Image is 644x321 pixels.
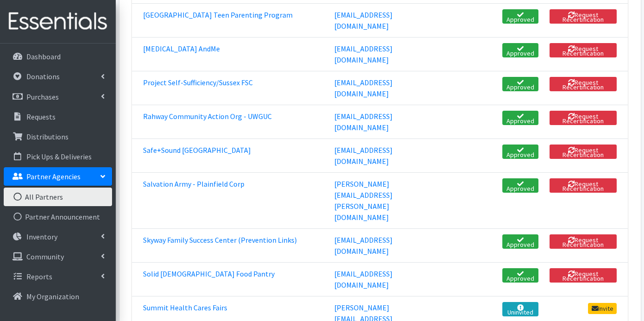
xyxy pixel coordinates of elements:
a: [MEDICAL_DATA] AndMe [143,44,220,53]
a: Partner Announcement [4,208,112,226]
a: Approved [502,234,538,249]
a: Approved [502,145,538,159]
button: Request Recertification [550,268,617,283]
a: Community [4,247,112,266]
a: [GEOGRAPHIC_DATA] Teen Parenting Program [143,10,293,19]
a: Invite [588,303,617,314]
a: Uninvited [502,302,538,316]
a: Distributions [4,127,112,146]
p: Partner Agencies [26,172,81,181]
button: Request Recertification [550,178,617,193]
button: Request Recertification [550,145,617,159]
a: Dashboard [4,47,112,66]
a: [EMAIL_ADDRESS][DOMAIN_NAME] [334,78,393,98]
a: Approved [502,268,538,283]
a: [EMAIL_ADDRESS][DOMAIN_NAME] [334,145,393,166]
a: [EMAIL_ADDRESS][DOMAIN_NAME] [334,10,393,31]
a: My Organization [4,287,112,306]
p: Community [26,252,64,261]
button: Request Recertification [550,111,617,125]
button: Request Recertification [550,43,617,57]
a: Donations [4,67,112,86]
p: Donations [26,72,60,81]
button: Request Recertification [550,234,617,249]
p: Reports [26,272,52,281]
a: Solid [DEMOGRAPHIC_DATA] Food Pantry [143,269,275,278]
a: Skyway Family Success Center (Prevention Links) [143,235,297,245]
img: HumanEssentials [4,6,112,37]
a: [PERSON_NAME][EMAIL_ADDRESS][PERSON_NAME][DOMAIN_NAME] [334,179,393,222]
a: Rahway Community Action Org - UWGUC [143,112,272,121]
a: [EMAIL_ADDRESS][DOMAIN_NAME] [334,269,393,290]
a: Approved [502,111,538,125]
p: Requests [26,112,56,121]
p: Dashboard [26,52,61,61]
button: Request Recertification [550,9,617,24]
a: [EMAIL_ADDRESS][DOMAIN_NAME] [334,44,393,64]
a: Approved [502,178,538,193]
a: [EMAIL_ADDRESS][DOMAIN_NAME] [334,112,393,132]
a: Pick Ups & Deliveries [4,147,112,166]
a: Purchases [4,88,112,106]
a: Approved [502,43,538,57]
a: Safe+Sound [GEOGRAPHIC_DATA] [143,145,251,155]
a: Project Self-Sufficiency/Sussex FSC [143,78,253,87]
a: Requests [4,107,112,126]
a: Approved [502,77,538,91]
a: Reports [4,267,112,286]
p: Pick Ups & Deliveries [26,152,92,161]
a: Approved [502,9,538,24]
a: Inventory [4,227,112,246]
p: Inventory [26,232,57,241]
a: Partner Agencies [4,167,112,186]
p: Distributions [26,132,69,141]
p: My Organization [26,292,79,301]
a: Summit Health Cares Fairs [143,303,227,312]
button: Request Recertification [550,77,617,91]
a: Salvation Army - Plainfield Corp [143,179,244,189]
a: All Partners [4,188,112,206]
p: Purchases [26,92,59,101]
a: [EMAIL_ADDRESS][DOMAIN_NAME] [334,235,393,256]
